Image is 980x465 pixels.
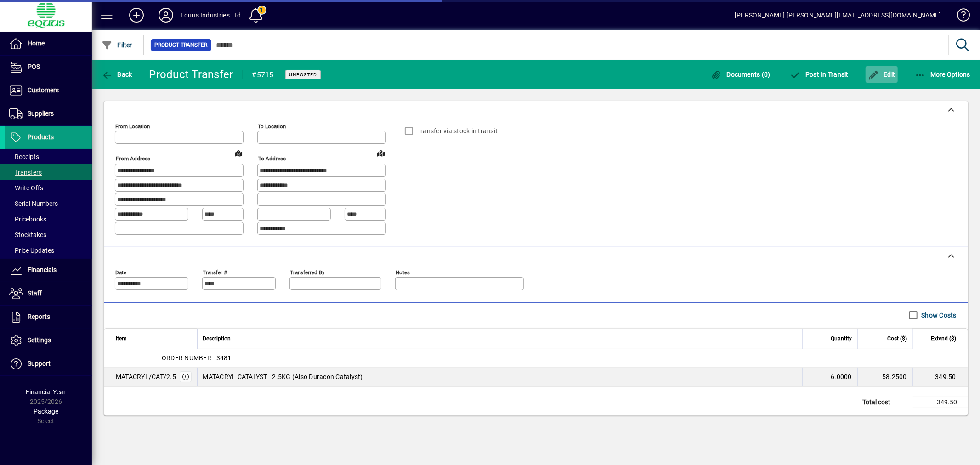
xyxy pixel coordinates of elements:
span: Documents (0) [711,71,770,78]
button: Edit [866,66,898,83]
span: Stocktakes [9,231,46,238]
button: Add [122,7,151,23]
a: Settings [5,329,92,352]
a: Price Updates [5,243,92,258]
span: Reports [28,313,50,320]
button: Filter [99,37,135,53]
div: #5715 [252,68,274,82]
span: Pricebooks [9,215,46,223]
mat-label: Transferred by [290,269,324,275]
span: Financials [28,266,57,273]
a: View on map [231,146,246,160]
a: Pricebooks [5,211,92,227]
mat-label: Notes [396,269,410,275]
a: Write Offs [5,180,92,196]
div: Equus Industries Ltd [181,8,241,23]
a: POS [5,56,92,79]
button: More Options [912,66,973,83]
span: Description [203,334,231,344]
span: Products [28,133,54,141]
a: Serial Numbers [5,196,92,211]
span: Settings [28,336,51,344]
span: Cost ($) [887,334,907,344]
span: Package [34,408,58,415]
span: Filter [102,41,132,49]
td: 6.0000 [802,368,857,386]
mat-label: Date [115,269,126,275]
span: MATACRYL CATALYST - 2.5KG (Also Duracon Catalyst) [203,372,363,381]
button: Back [99,66,135,83]
mat-label: From location [115,123,150,130]
a: Receipts [5,149,92,164]
span: Quantity [831,334,852,344]
a: Reports [5,306,92,329]
a: Suppliers [5,102,92,125]
span: More Options [915,71,971,78]
a: Support [5,352,92,375]
span: Extend ($) [931,334,956,344]
a: Staff [5,282,92,305]
span: Product Transfer [154,40,208,50]
span: Support [28,360,51,367]
button: Profile [151,7,181,23]
span: Write Offs [9,184,43,192]
a: Home [5,32,92,55]
a: Knowledge Base [950,2,969,32]
td: 349.50 [913,397,968,408]
span: Unposted [289,72,317,78]
app-page-header-button: Back [92,66,142,83]
span: Suppliers [28,110,54,117]
mat-label: Transfer # [203,269,227,275]
a: View on map [374,146,388,160]
div: MATACRYL/CAT/2.5 [116,372,176,381]
span: Serial Numbers [9,200,58,207]
span: Edit [868,71,895,78]
div: ORDER NUMBER - 3481 [104,353,968,363]
span: POS [28,63,40,70]
span: Price Updates [9,247,54,254]
a: Stocktakes [5,227,92,243]
span: Customers [28,86,59,94]
button: Documents (0) [708,66,773,83]
a: Transfers [5,164,92,180]
div: Product Transfer [149,67,233,82]
span: Home [28,40,45,47]
div: [PERSON_NAME] [PERSON_NAME][EMAIL_ADDRESS][DOMAIN_NAME] [735,8,941,23]
span: Receipts [9,153,39,160]
td: 349.50 [912,368,968,386]
span: Financial Year [26,388,66,396]
mat-label: To location [258,123,286,130]
label: Show Costs [920,311,957,320]
td: Total cost [858,397,913,408]
button: Post In Transit [787,66,851,83]
span: Transfers [9,169,42,176]
td: 58.2500 [857,368,912,386]
span: Staff [28,289,42,297]
span: Post In Transit [790,71,849,78]
a: Customers [5,79,92,102]
a: Financials [5,259,92,282]
span: Item [116,334,127,344]
span: Back [102,71,132,78]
